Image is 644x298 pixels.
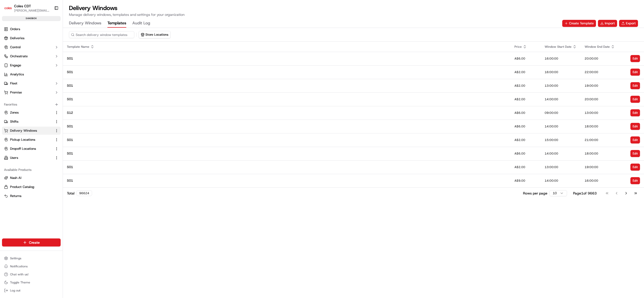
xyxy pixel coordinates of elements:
[67,124,73,129] span: S01
[541,133,581,147] td: 15:00:00
[10,156,18,160] span: Users
[2,52,61,60] button: Orchestrate
[2,16,61,21] div: sandbox
[4,110,53,115] a: Zones
[14,4,31,9] span: Coles CDT
[581,65,619,79] td: 22:00:00
[585,45,615,49] div: Window End Date
[10,45,21,49] span: Control
[10,90,22,95] span: Promise
[598,20,617,27] button: Import
[10,27,20,31] span: Orders
[4,194,59,198] a: Returns
[10,272,28,276] span: Chat with us!
[630,136,640,143] button: Edit
[2,279,61,286] button: Toggle Theme
[139,31,171,38] button: Store Locations
[2,118,61,126] button: Shifts
[514,45,537,49] div: Price
[2,287,61,294] button: Log out
[2,61,61,69] button: Engage
[2,183,61,191] button: Product Catalog
[10,280,30,284] span: Toggle Theme
[10,185,34,189] span: Product Catalog
[4,176,59,180] a: Nash AI
[2,127,61,135] button: Delivery Windows
[67,165,73,169] span: S01
[76,190,92,196] div: 96624
[41,71,83,80] a: 💻API Documentation
[581,79,619,92] td: 19:00:00
[510,133,541,147] td: A$2.00
[523,191,547,196] p: Rows per page
[4,128,53,133] a: Delivery Windows
[67,111,73,115] span: S12
[581,133,619,147] td: 21:00:00
[69,12,185,17] p: Manage delivery windows, templates and settings for your organization
[2,34,61,42] a: Deliveries
[67,70,73,74] span: S01
[5,20,92,28] p: Welcome 👋
[5,48,14,57] img: 1736555255976-a54dd68f-1ca7-489b-9aae-adbdc363a1c4
[69,19,101,28] button: Delivery Windows
[510,65,541,79] td: A$2.00
[2,145,61,153] button: Dropoff Locations
[2,271,61,278] button: Chat with us!
[67,56,73,61] span: S01
[10,176,21,180] span: Nash AI
[69,31,134,38] input: Search delivery window templates
[10,128,37,133] span: Delivery Windows
[2,79,61,87] button: Fleet
[541,52,581,65] td: 16:00:00
[630,150,640,157] button: Edit
[4,156,53,160] a: Users
[581,160,619,174] td: 19:00:00
[573,191,597,196] div: Page 1 of 9663
[4,119,53,124] a: Shifts
[581,174,619,187] td: 16:00:00
[2,192,61,200] button: Returns
[2,25,61,33] a: Orders
[630,109,640,116] button: Edit
[139,31,170,38] button: Store Locations
[5,5,15,15] img: Nash
[2,255,61,262] button: Settings
[541,147,581,160] td: 14:00:00
[10,264,28,268] span: Notifications
[17,48,83,53] div: Start new chat
[2,263,61,270] button: Notifications
[2,136,61,144] button: Pickup Locations
[50,85,61,89] span: Pylon
[17,53,64,57] div: We're available if you need us!
[630,164,640,171] button: Edit
[2,70,61,78] a: Analytics
[69,4,185,12] h1: Delivery Windows
[10,54,28,59] span: Orchestrate
[510,92,541,106] td: A$2.00
[86,50,92,56] button: Start new chat
[10,194,21,198] span: Returns
[2,101,61,109] div: Favorites
[2,238,61,246] button: Create
[2,174,61,182] button: Nash AI
[510,174,541,187] td: A$9.00
[48,73,81,78] span: API Documentation
[2,2,52,14] button: Coles CDTColes CDT[PERSON_NAME][EMAIL_ADDRESS][PERSON_NAME][DOMAIN_NAME]
[10,63,21,68] span: Engage
[10,288,20,292] span: Log out
[630,55,640,62] button: Edit
[14,9,50,13] span: [PERSON_NAME][EMAIL_ADDRESS][PERSON_NAME][DOMAIN_NAME]
[67,45,506,49] div: Template Name
[510,120,541,133] td: A$6.00
[67,190,92,196] div: Total
[581,92,619,106] td: 20:00:00
[630,82,640,89] button: Edit
[4,146,53,151] a: Dropoff Locations
[541,65,581,79] td: 16:00:00
[67,97,73,102] span: S01
[5,74,9,78] div: 📗
[541,92,581,106] td: 14:00:00
[630,69,640,76] button: Edit
[10,256,21,260] span: Settings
